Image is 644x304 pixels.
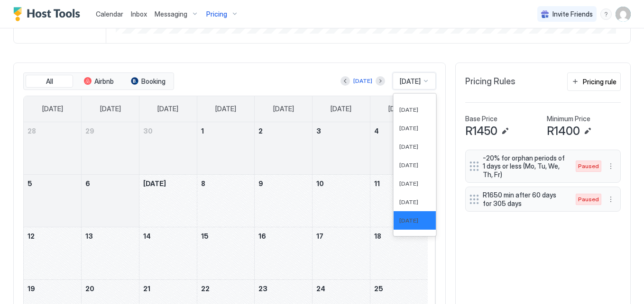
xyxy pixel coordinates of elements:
a: Inbox [131,9,147,19]
span: [DATE] [388,105,409,113]
a: October 13, 2025 [82,227,139,245]
a: October 1, 2025 [197,122,255,140]
td: October 9, 2025 [255,174,313,227]
td: October 3, 2025 [313,122,370,175]
td: October 14, 2025 [139,227,197,279]
span: 6 [85,179,90,188]
span: 18 [374,232,381,240]
a: October 7, 2025 [139,175,197,192]
a: Thursday [264,96,304,122]
span: [DATE] [399,125,418,132]
span: 8 [201,179,205,188]
div: menu [605,194,616,205]
td: October 6, 2025 [82,174,139,227]
span: [DATE] [331,105,351,113]
a: Tuesday [148,96,188,122]
span: R1650 min after 60 days for 305 days [483,191,566,207]
span: [DATE] [215,105,236,113]
span: [DATE] [399,180,418,187]
a: October 16, 2025 [255,227,312,245]
a: October 12, 2025 [24,227,81,245]
span: Pricing [206,10,227,18]
span: [DATE] [143,179,166,188]
span: Paused [578,162,599,170]
span: 22 [201,285,210,293]
a: September 29, 2025 [82,122,139,140]
span: Airbnb [94,77,114,86]
span: [DATE] [399,198,418,206]
span: 2 [258,127,263,135]
a: October 18, 2025 [370,227,428,245]
a: Friday [321,96,361,122]
span: 20 [85,285,94,293]
span: [DATE] [399,161,418,169]
span: All [46,77,53,86]
span: 19 [28,285,35,293]
button: Next month [376,76,385,86]
td: October 13, 2025 [82,227,139,279]
span: Booking [141,77,166,86]
span: [DATE] [400,77,421,86]
span: [DATE] [399,143,418,150]
td: October 4, 2025 [370,122,428,175]
td: September 28, 2025 [24,122,82,175]
button: Booking [124,75,172,88]
td: October 5, 2025 [24,174,82,227]
button: More options [605,194,616,205]
a: October 19, 2025 [24,280,81,297]
span: 3 [316,127,321,135]
button: Pricing rule [567,72,621,91]
span: 30 [143,127,153,135]
a: October 11, 2025 [370,175,428,192]
div: R1650 min after 60 days for 305 days Pausedmenu [465,187,621,212]
a: October 3, 2025 [313,122,370,140]
span: [DATE] [399,106,418,113]
button: Previous month [340,76,350,86]
span: 11 [374,179,380,188]
button: All [26,75,73,88]
a: October 6, 2025 [82,175,139,192]
span: [DATE] [399,235,418,242]
a: October 23, 2025 [255,280,312,297]
a: Host Tools Logo [13,7,84,21]
a: October 24, 2025 [313,280,370,297]
div: Pricing rule [583,77,616,87]
span: 28 [28,127,36,135]
a: October 21, 2025 [139,280,197,297]
button: [DATE] [352,75,374,87]
span: 4 [374,127,379,135]
a: October 20, 2025 [82,280,139,297]
a: Wednesday [206,96,246,122]
td: October 18, 2025 [370,227,428,279]
button: Edit [499,125,511,137]
td: September 29, 2025 [82,122,139,175]
span: Calendar [96,10,123,18]
a: October 9, 2025 [255,175,312,192]
a: September 28, 2025 [24,122,81,140]
a: October 8, 2025 [197,175,255,192]
span: 1 [201,127,204,135]
span: Pricing Rules [465,76,515,87]
div: tab-group [23,72,174,90]
a: October 25, 2025 [370,280,428,297]
td: September 30, 2025 [139,122,197,175]
button: Airbnb [75,75,122,88]
button: Edit [582,125,593,137]
span: Paused [578,195,599,204]
span: [DATE] [100,105,121,113]
a: October 2, 2025 [255,122,312,140]
span: Inbox [131,10,147,18]
span: Messaging [155,10,187,18]
td: October 8, 2025 [197,174,255,227]
span: Invite Friends [552,10,593,18]
div: -20% for orphan periods of 1 days or less (Mo, Tu, We, Th, Fr) Pausedmenu [465,150,621,183]
a: September 30, 2025 [139,122,197,140]
span: 23 [258,285,267,293]
span: Minimum Price [547,115,590,123]
td: October 10, 2025 [313,174,370,227]
a: October 14, 2025 [139,227,197,245]
div: menu [600,9,612,20]
td: October 7, 2025 [139,174,197,227]
span: 29 [85,127,94,135]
